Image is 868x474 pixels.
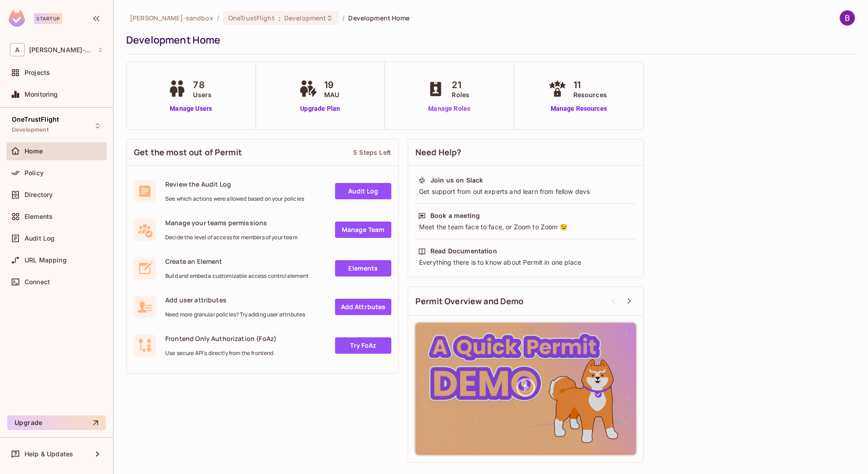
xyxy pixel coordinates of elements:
[324,90,339,99] span: MAU
[7,415,106,430] button: Upgrade
[25,148,43,155] span: Home
[165,195,304,202] span: See which actions were allowed based on your policies
[353,148,391,157] div: 5 Steps Left
[193,78,212,92] span: 78
[546,104,612,114] a: Manage Resources
[25,278,50,286] span: Connect
[452,90,469,99] span: Roles
[29,46,93,54] span: Workspace: alex-trustflight-sandbox
[12,126,49,133] span: Development
[430,247,497,256] div: Read Documentation
[335,183,391,199] a: Audit Log
[335,299,391,315] a: Add Attrbutes
[430,176,483,185] div: Join us on Slack
[10,43,25,56] span: A
[430,211,480,220] div: Book a meeting
[573,78,607,92] span: 11
[9,10,25,27] img: SReyMgAAAABJRU5ErkJggg==
[25,191,53,198] span: Directory
[165,334,276,343] span: Frontend Only Authorization (FoAz)
[134,147,242,158] span: Get the most out of Permit
[335,222,391,238] a: Manage Team
[165,257,309,266] span: Create an Element
[278,15,281,22] span: :
[348,14,409,22] span: Development Home
[418,222,633,232] div: Meet the team face to face, or Zoom to Zoom 😉
[335,260,391,276] a: Elements
[25,69,50,76] span: Projects
[217,14,219,22] li: /
[452,78,469,92] span: 21
[25,450,73,458] span: Help & Updates
[324,78,339,92] span: 19
[165,272,309,280] span: Build and embed a customizable access control element
[165,350,276,357] span: Use secure API's directly from the frontend
[418,187,633,196] div: Get support from out experts and learn from fellow devs
[284,14,326,22] span: Development
[34,13,62,24] div: Startup
[840,10,855,25] img: Brendan Woodward
[12,116,59,123] span: OneTrustFlight
[126,33,851,47] div: Development Home
[130,14,213,22] span: the active workspace
[25,235,54,242] span: Audit Log
[25,91,58,98] span: Monitoring
[342,14,345,22] li: /
[165,218,297,227] span: Manage your teams permissions
[193,90,212,99] span: Users
[166,104,216,114] a: Manage Users
[335,337,391,354] a: Try FoAz
[165,234,297,241] span: Decide the level of access for members of your team
[297,104,344,114] a: Upgrade Plan
[25,169,44,177] span: Policy
[418,258,633,267] div: Everything there is to know about Permit in one place
[573,90,607,99] span: Resources
[415,296,524,307] span: Permit Overview and Demo
[415,147,462,158] span: Need Help?
[25,213,53,220] span: Elements
[165,296,305,304] span: Add user attributes
[165,180,304,188] span: Review the Audit Log
[424,104,474,114] a: Manage Roles
[165,311,305,318] span: Need more granular policies? Try adding user attributes
[25,257,67,264] span: URL Mapping
[228,14,275,22] span: OneTrustFlight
